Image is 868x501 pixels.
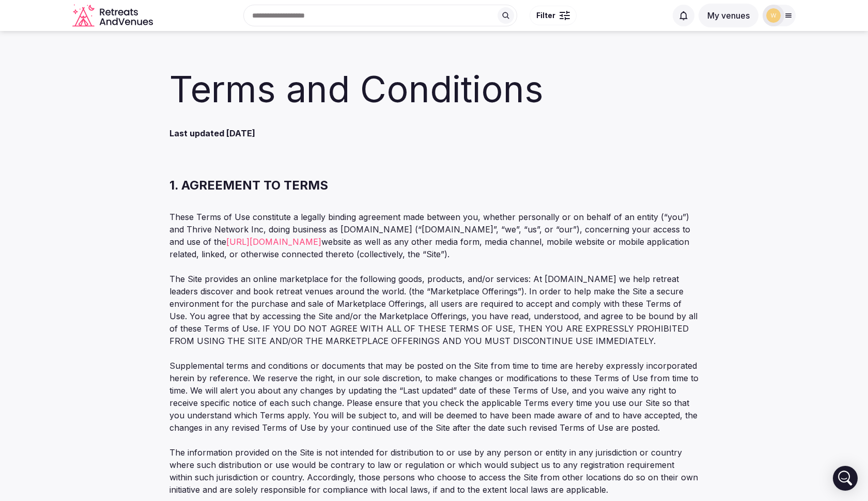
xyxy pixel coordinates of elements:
a: My venues [699,10,758,21]
a: [URL][DOMAIN_NAME] [226,237,321,247]
svg: Retreats and Venues company logo [72,4,155,27]
p: These Terms of Use constitute a legally binding agreement made between you, whether personally or... [169,211,699,260]
h3: 1. AGREEMENT TO TERMS [169,164,699,194]
button: Filter [530,6,577,25]
span: Filter [536,10,555,21]
p: The Site provides an online marketplace for the following goods, products, and/or services: At [D... [169,273,699,347]
p: Supplemental terms and conditions or documents that may be posted on the Site from time to time a... [169,359,699,434]
div: Open Intercom Messenger [833,466,858,491]
button: My venues [699,4,758,27]
p: The information provided on the Site is not intended for distribution to or use by any person or ... [169,446,699,496]
img: woo_user_8790 [766,8,781,23]
h1: Terms and Conditions [169,64,699,115]
strong: Last updated [DATE] [169,128,255,138]
a: Visit the homepage [72,4,155,27]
